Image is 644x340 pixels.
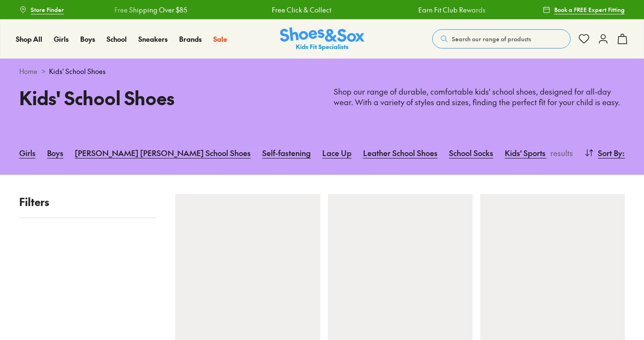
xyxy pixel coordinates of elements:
a: Brands [179,34,202,44]
span: Search our range of products [452,35,531,43]
a: Boys [47,142,63,163]
div: > [19,66,625,76]
span: Girls [54,34,69,44]
a: Free Shipping Over $85 [114,5,187,15]
span: Shop All [16,34,42,44]
a: Store Finder [19,1,64,18]
a: Earn Fit Club Rewards [418,5,486,15]
span: Book a FREE Expert Fitting [554,5,625,14]
a: [PERSON_NAME] [PERSON_NAME] School Shoes [75,142,251,163]
p: Shop our range of durable, comfortable kids' school shoes, designed for all-day wear. With a vari... [334,86,625,108]
a: Girls [54,34,69,44]
a: Shop All [16,34,42,44]
a: Home [19,66,37,76]
p: results [547,147,573,158]
p: Filters [19,194,156,210]
a: School [107,34,127,44]
span: Sale [213,34,227,44]
a: Leather School Shoes [363,142,437,163]
a: Boys [80,34,95,44]
a: Book a FREE Expert Fitting [543,1,625,18]
span: Kids' School Shoes [49,66,106,76]
a: Self-fastening [262,142,311,163]
span: Brands [179,34,202,44]
a: Girls [19,142,36,163]
button: Sort By: [584,142,625,163]
span: Sort By [598,147,622,158]
a: Lace Up [322,142,352,163]
a: Sneakers [138,34,168,44]
a: Kids' Sports Shoes [505,142,568,163]
span: Store Finder [31,5,64,14]
h1: Kids' School Shoes [19,84,311,111]
button: Search our range of products [432,29,571,49]
a: Shoes & Sox [280,27,365,51]
img: SNS_Logo_Responsive.svg [280,27,365,51]
a: Sale [213,34,227,44]
a: School Socks [449,142,493,163]
span: Boys [80,34,95,44]
a: Free Click & Collect [271,5,331,15]
span: : [622,147,625,158]
span: School [107,34,127,44]
span: Sneakers [138,34,168,44]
